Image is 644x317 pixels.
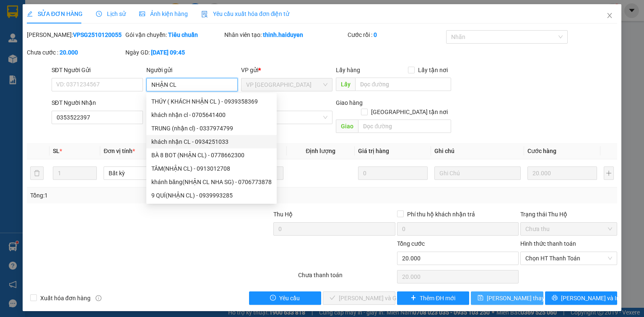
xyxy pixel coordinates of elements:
[368,107,451,117] span: [GEOGRAPHIC_DATA] tận nơi
[336,78,355,91] span: Lấy
[146,108,277,122] div: khách nhận cl - 0705641400
[604,166,614,180] button: plus
[73,31,122,38] b: VPSG2510120055
[139,11,145,17] span: picture
[224,30,346,39] div: Nhân viên tạo:
[520,240,576,247] label: Hình thức thanh toán
[52,65,143,75] div: SĐT Người Gửi
[249,291,322,305] button: exclamation-circleYêu cầu
[431,143,524,159] th: Ghi chú
[420,294,455,303] span: Thêm ĐH mới
[146,148,277,162] div: BÀ 8 BOT (NHẬN CL) - 0778662300
[520,210,617,219] div: Trạng thái Thu Hộ
[151,164,272,173] div: TÂM(NHẬN CL) - 0913012708
[146,189,277,202] div: 9 QUÍ(NHẬN CL) - 0939993285
[139,10,188,17] span: Ảnh kiện hàng
[151,191,272,200] div: 9 QUÍ(NHẬN CL) - 0939993285
[146,122,277,135] div: TRUNG (nhận cl) - 0337974799
[358,120,451,133] input: Dọc đường
[358,166,428,180] input: 0
[270,295,276,301] span: exclamation-circle
[246,78,327,91] span: VP Sài Gòn
[96,11,102,17] span: clock-circle
[246,111,327,124] span: VP Cai Lậy
[151,151,272,160] div: BÀ 8 BOT (NHẬN CL) - 0778662300
[53,148,60,154] span: SL
[27,10,83,17] span: SỬA ĐƠN HÀNG
[525,223,612,235] span: Chưa thu
[279,294,300,303] span: Yêu cầu
[525,252,612,265] span: Chọn HT Thanh Toán
[348,30,444,39] div: Cước rồi :
[358,148,389,154] span: Giá trị hàng
[125,48,222,57] div: Ngày GD:
[151,124,272,133] div: TRUNG (nhận cl) - 0337974799
[397,240,425,247] span: Tổng cước
[151,110,272,120] div: khách nhận cl - 0705641400
[404,210,478,219] span: Phí thu hộ khách nhận trả
[397,291,470,305] button: plusThêm ĐH mới
[30,191,249,200] div: Tổng: 1
[598,4,621,28] button: Close
[336,99,363,106] span: Giao hàng
[109,167,185,179] span: Bất kỳ
[527,166,597,180] input: 0
[27,48,124,57] div: Chưa cước :
[527,148,556,154] span: Cước hàng
[125,30,222,39] div: Gói vận chuyển:
[561,294,620,303] span: [PERSON_NAME] và In
[27,30,124,39] div: [PERSON_NAME]:
[146,65,238,75] div: Người gửi
[336,120,358,133] span: Giao
[146,135,277,148] div: khách nhận CL - 0934251033
[96,295,101,301] span: info-circle
[30,166,44,180] button: delete
[104,148,135,154] span: Đơn vị tính
[146,95,277,108] div: THÚY ( KHÁCH NHẬN CL ) - 0939358369
[487,294,554,303] span: [PERSON_NAME] thay đổi
[151,49,185,56] b: [DATE] 09:45
[60,49,78,56] b: 20.000
[201,10,290,17] span: Yêu cầu xuất hóa đơn điện tử
[37,294,94,303] span: Xuất hóa đơn hàng
[478,295,483,301] span: save
[27,11,33,17] span: edit
[545,291,618,305] button: printer[PERSON_NAME] và In
[52,98,143,107] div: SĐT Người Nhận
[355,78,451,91] input: Dọc đường
[151,177,272,187] div: khánh băng(NHẬN CL NHA SG) - 0706773878
[415,65,451,75] span: Lấy tận nơi
[96,10,126,17] span: Lịch sử
[374,31,377,38] b: 0
[297,270,396,285] div: Chưa thanh toán
[336,67,360,73] span: Lấy hàng
[151,97,272,106] div: THÚY ( KHÁCH NHẬN CL ) - 0939358369
[434,166,521,180] input: Ghi Chú
[410,295,416,301] span: plus
[273,211,293,218] span: Thu Hộ
[263,31,303,38] b: thinh.haiduyen
[471,291,543,305] button: save[PERSON_NAME] thay đổi
[306,148,335,154] span: Định lượng
[606,12,613,19] span: close
[323,291,395,305] button: check[PERSON_NAME] và Giao hàng
[146,175,277,189] div: khánh băng(NHẬN CL NHA SG) - 0706773878
[241,65,332,75] div: VP gửi
[552,295,558,301] span: printer
[151,137,272,146] div: khách nhận CL - 0934251033
[201,11,208,18] img: icon
[168,31,198,38] b: Tiêu chuẩn
[146,162,277,175] div: TÂM(NHẬN CL) - 0913012708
